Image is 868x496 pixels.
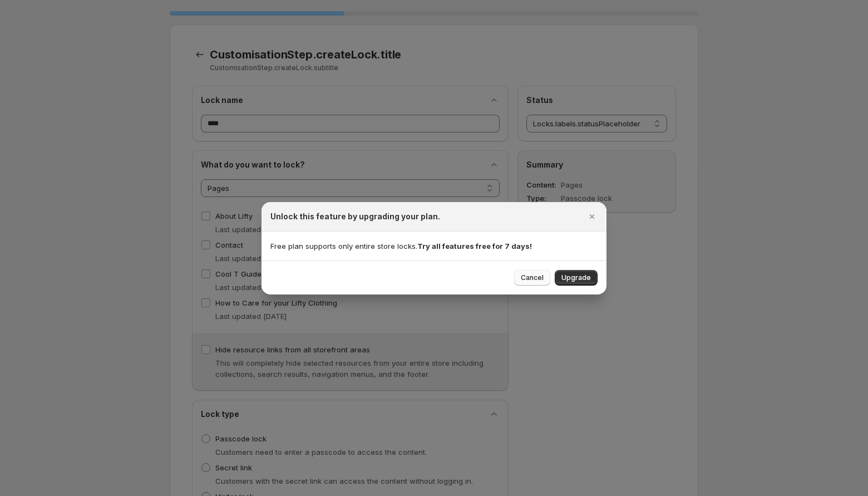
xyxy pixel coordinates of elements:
[584,209,600,224] button: Close
[514,270,550,286] button: Cancel
[270,240,598,252] p: Free plan supports only entire store locks.
[561,273,591,282] span: Upgrade
[270,211,440,222] h2: Unlock this feature by upgrading your plan.
[555,270,598,286] button: Upgrade
[521,273,544,282] span: Cancel
[417,242,532,251] strong: Try all features free for 7 days!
